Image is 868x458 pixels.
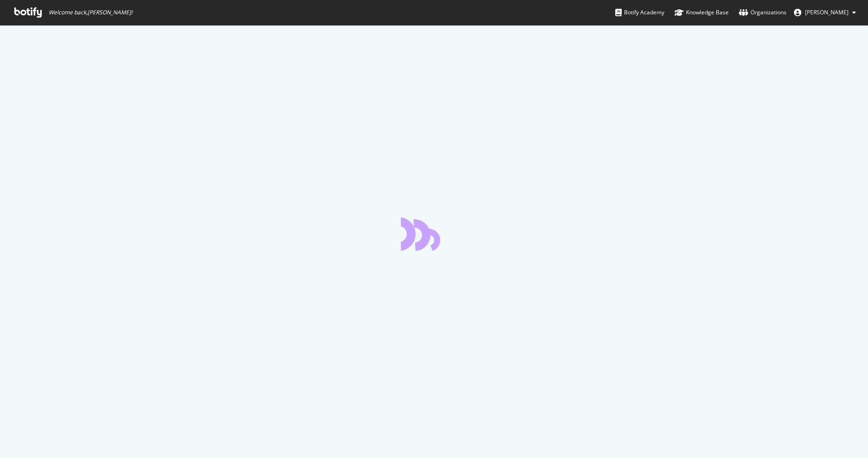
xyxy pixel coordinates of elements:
[739,8,787,17] div: Organizations
[805,8,849,16] span: Aleyda Solis
[401,217,468,251] div: animation
[49,9,132,16] span: Welcome back, [PERSON_NAME] !
[674,8,729,17] div: Knowledge Base
[787,5,863,20] button: [PERSON_NAME]
[615,8,664,17] div: Botify Academy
